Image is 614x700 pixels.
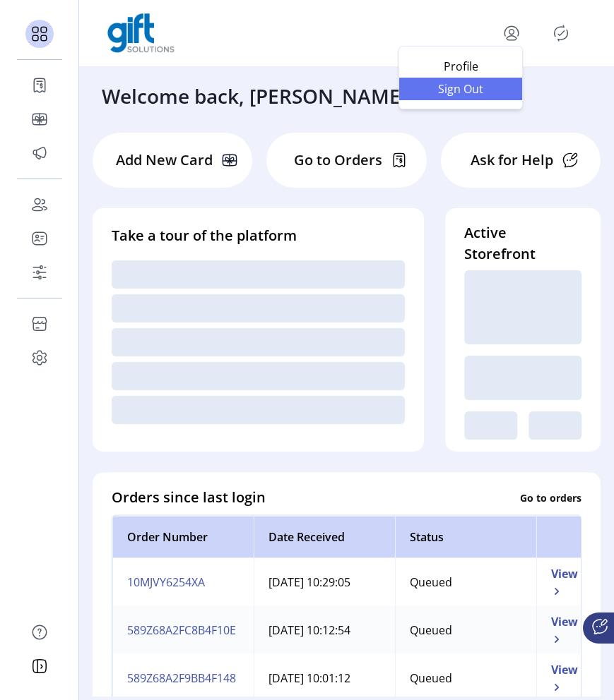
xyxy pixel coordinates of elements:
h4: Take a tour of the platform [112,225,405,246]
p: Go to Orders [294,150,382,171]
td: 10MJVY6254XA [112,558,254,606]
h4: Active Storefront [464,222,581,265]
h4: Orders since last login [112,487,266,508]
td: Queued [395,558,536,606]
span: Profile [408,61,514,72]
li: Sign Out [399,78,522,100]
td: [DATE] 10:29:05 [254,558,395,606]
img: logo [107,13,175,53]
th: Date Received [254,516,395,558]
p: Add New Card [116,150,213,171]
th: Status [395,516,536,558]
h3: Welcome back, [PERSON_NAME]! [102,81,413,111]
button: Publisher Panel [550,22,572,44]
td: 589Z68A2FC8B4F10E [112,606,254,654]
a: Profile [399,55,522,78]
th: Order Number [112,516,254,558]
button: menu [500,22,523,44]
td: [DATE] 10:12:54 [254,606,395,654]
p: Ask for Help [471,150,553,171]
span: Sign Out [408,83,514,95]
p: Go to orders [520,490,581,505]
td: Queued [395,606,536,654]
